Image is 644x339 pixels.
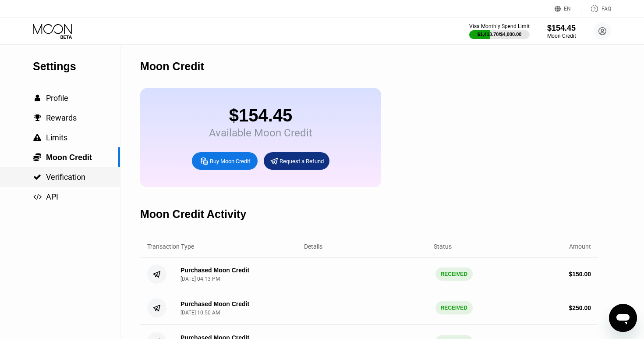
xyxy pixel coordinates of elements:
[33,173,41,181] span: 
[180,267,249,274] div: Purchased Moon Credit
[180,310,220,316] div: [DATE] 10:50 AM
[46,192,58,201] span: API
[46,113,77,122] span: Rewards
[33,60,120,73] div: Settings
[547,33,576,39] div: Moon Credit
[192,152,258,170] div: Buy Moon Credit
[35,94,40,102] span: 
[569,271,591,278] div: $ 150.00
[46,153,92,162] span: Moon Credit
[33,193,42,201] div: 
[555,4,581,13] div: EN
[210,157,250,165] div: Buy Moon Credit
[478,32,522,37] div: $1,413.70 / $4,000.00
[280,157,324,165] div: Request a Refund
[33,94,42,102] div: 
[609,304,637,332] iframe: Button to launch messaging window
[180,300,249,307] div: Purchased Moon Credit
[547,24,576,33] div: $154.45
[209,106,312,125] div: $154.45
[209,127,312,139] div: Available Moon Credit
[147,243,194,250] div: Transaction Type
[33,173,42,181] div: 
[602,6,611,12] div: FAQ
[46,133,67,142] span: Limits
[33,134,42,142] div: 
[304,243,322,250] div: Details
[264,152,329,170] div: Request a Refund
[34,114,41,122] span: 
[469,23,530,29] div: Visa Monthly Spend Limit
[33,193,42,201] span: 
[33,153,41,161] span: 
[46,172,85,182] span: Verification
[46,93,68,103] span: Profile
[435,268,473,281] div: RECEIVED
[581,4,611,13] div: FAQ
[33,134,41,142] span: 
[434,243,452,250] div: Status
[180,276,220,282] div: [DATE] 04:13 PM
[569,304,591,311] div: $ 250.00
[33,153,42,161] div: 
[33,114,42,122] div: 
[564,6,571,12] div: EN
[469,23,530,39] div: Visa Monthly Spend Limit$1,413.70/$4,000.00
[435,301,473,314] div: RECEIVED
[140,60,204,73] div: Moon Credit
[547,24,576,39] div: $154.45Moon Credit
[140,208,246,221] div: Moon Credit Activity
[569,243,591,250] div: Amount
